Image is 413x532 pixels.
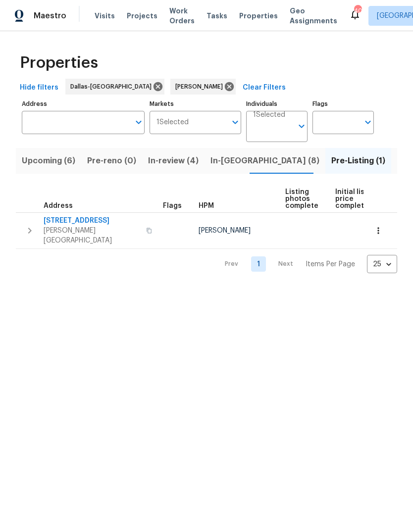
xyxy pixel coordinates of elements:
span: [STREET_ADDRESS] [44,216,140,226]
span: [PERSON_NAME] [199,227,251,234]
span: Hide filters [20,82,58,94]
span: Tasks [206,12,227,19]
span: Dallas-[GEOGRAPHIC_DATA] [70,82,155,92]
span: Flags [163,202,182,209]
span: In-[GEOGRAPHIC_DATA] (8) [210,154,319,168]
span: Address [44,202,73,209]
label: Flags [312,101,374,107]
button: Hide filters [16,79,62,97]
span: Properties [20,58,98,68]
span: Clear Filters [243,82,286,94]
span: Initial list price complete [335,189,368,209]
div: 25 [367,251,397,277]
div: 40 [354,6,361,16]
span: Upcoming (6) [22,154,75,168]
span: 1 Selected [156,118,189,127]
button: Open [228,115,242,129]
span: Geo Assignments [290,6,337,26]
span: HPM [199,202,214,209]
span: Projects [127,11,157,21]
span: 1 Selected [253,111,285,119]
span: Pre-reno (0) [87,154,136,168]
label: Address [22,101,145,107]
span: [PERSON_NAME] [175,82,227,92]
span: Work Orders [169,6,195,26]
span: Visits [95,11,115,21]
span: Properties [239,11,278,21]
div: Dallas-[GEOGRAPHIC_DATA] [65,79,164,95]
button: Open [132,115,146,129]
p: Items Per Page [306,259,355,269]
label: Individuals [246,101,308,107]
div: [PERSON_NAME] [170,79,236,95]
button: Open [295,119,309,133]
span: Maestro [34,11,66,21]
a: Goto page 1 [251,256,266,272]
button: Clear Filters [239,79,290,97]
span: [PERSON_NAME][GEOGRAPHIC_DATA] [44,226,140,245]
span: Listing photos complete [285,189,318,209]
span: In-review (4) [148,154,199,168]
nav: Pagination Navigation [215,255,397,273]
button: Open [361,115,375,129]
label: Markets [150,101,242,107]
span: Pre-Listing (1) [331,154,385,168]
